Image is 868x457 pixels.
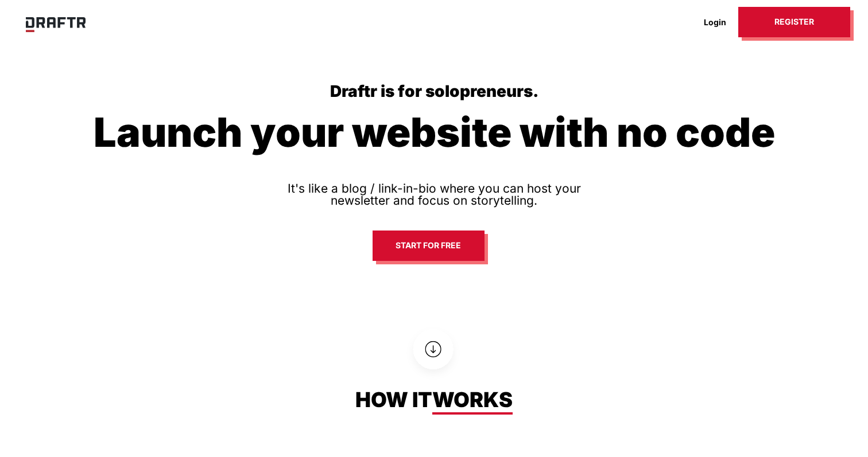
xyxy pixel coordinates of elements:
[432,387,513,415] a: works
[26,17,86,32] img: draftr_logo_fc.svg
[394,309,474,389] img: circles.svg
[115,389,753,410] div: How it
[90,107,778,158] h1: Launch your website with no code
[692,13,738,31] a: Login
[259,158,609,231] p: It's like a blog / link-in-bio where you can host your newsletter and focus on storytelling.
[373,231,485,261] a: Start for free
[738,7,850,37] a: Register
